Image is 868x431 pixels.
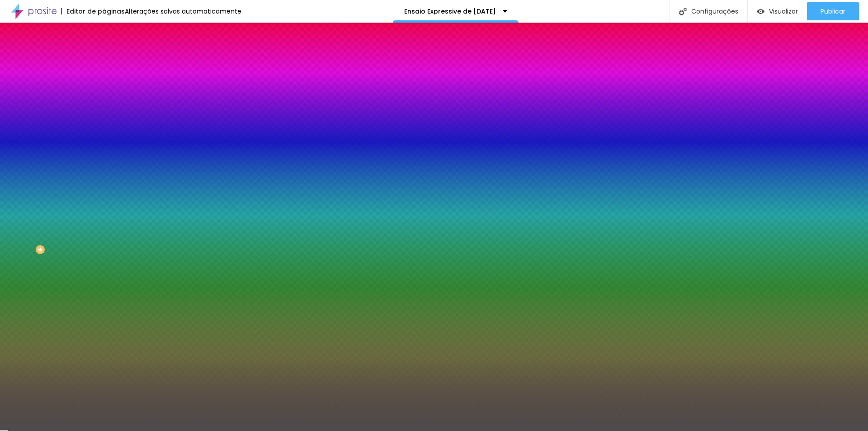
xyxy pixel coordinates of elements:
[679,8,687,15] img: Icone
[125,8,241,14] div: Alterações salvas automaticamente
[807,2,859,20] button: Publicar
[748,2,807,20] button: Visualizar
[757,8,764,15] img: view-1.svg
[821,8,845,15] span: Publicar
[61,8,125,14] div: Editor de páginas
[769,8,798,15] span: Visualizar
[404,8,496,14] p: Ensaio Expressive de [DATE]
